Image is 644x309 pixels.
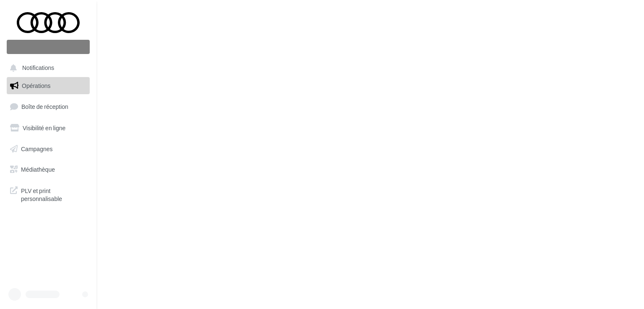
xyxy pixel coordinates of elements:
[7,40,90,54] div: Nouvelle campagne
[21,145,53,152] span: Campagnes
[5,119,91,137] a: Visibilité en ligne
[22,82,50,89] span: Opérations
[5,98,91,116] a: Boîte de réception
[23,124,65,131] span: Visibilité en ligne
[21,103,68,110] span: Boîte de réception
[5,182,91,206] a: PLV et print personnalisable
[5,77,91,95] a: Opérations
[22,64,54,72] span: Notifications
[21,166,55,173] span: Médiathèque
[5,161,91,178] a: Médiathèque
[21,185,86,203] span: PLV et print personnalisable
[5,140,91,158] a: Campagnes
